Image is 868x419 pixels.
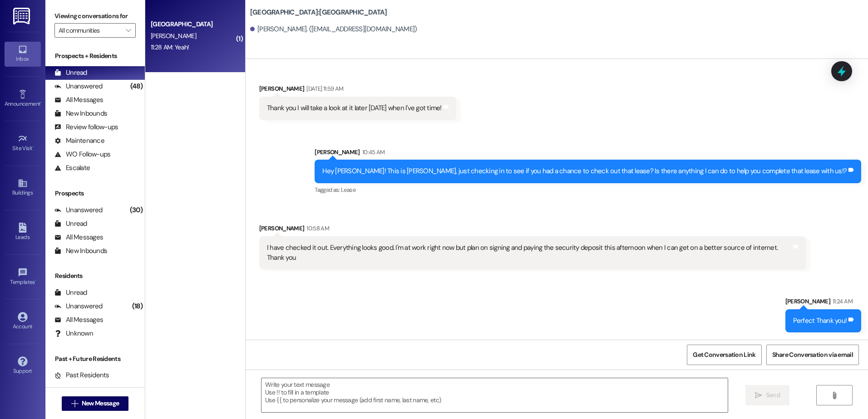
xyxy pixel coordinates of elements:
[785,297,862,309] div: [PERSON_NAME]
[35,278,36,284] span: •
[745,385,789,405] button: Send
[315,183,861,196] div: Tagged as:
[54,136,104,146] div: Maintenance
[267,243,791,263] div: I have checked it out. Everything looks good. I'm at work right now but plan on signing and payin...
[45,354,145,364] div: Past + Future Residents
[82,399,119,408] span: New Message
[54,150,110,159] div: WO Follow-ups
[5,175,41,200] a: Buildings
[687,345,761,365] button: Get Conversation Link
[40,99,42,106] span: •
[250,8,387,17] b: [GEOGRAPHIC_DATA]: [GEOGRAPHIC_DATA]
[130,299,145,313] div: (18)
[45,271,145,281] div: Residents
[322,166,847,176] div: Hey [PERSON_NAME]! This is [PERSON_NAME], just checking in to see if you had a chance to check ou...
[54,233,103,242] div: All Messages
[766,390,780,400] span: Send
[54,163,90,173] div: Escalate
[54,95,103,105] div: All Messages
[772,350,853,360] span: Share Conversation via email
[151,32,196,40] span: [PERSON_NAME]
[693,350,755,360] span: Get Conversation Link
[267,103,442,113] div: Thank you I will take a look at it later [DATE] when I've got time!
[54,205,103,215] div: Unanswered
[315,147,861,160] div: [PERSON_NAME]
[54,315,103,325] div: All Messages
[54,9,136,23] label: Viewing conversations for
[128,203,145,217] div: (30)
[341,186,355,194] span: Lease
[54,246,107,256] div: New Inbounds
[5,131,41,156] a: Site Visit •
[5,354,41,378] a: Support
[250,24,417,34] div: [PERSON_NAME]. ([EMAIL_ADDRESS][DOMAIN_NAME])
[59,23,121,38] input: All communities
[126,27,131,34] i: 
[151,43,189,51] div: 11:28 AM: Yeah!
[54,109,107,118] div: New Inbounds
[13,8,32,24] img: ResiDesk Logo
[54,68,87,78] div: Unread
[304,224,329,233] div: 10:58 AM
[259,84,456,97] div: [PERSON_NAME]
[54,219,87,229] div: Unread
[831,392,838,399] i: 
[45,189,145,198] div: Prospects
[54,82,103,91] div: Unanswered
[54,288,87,297] div: Unread
[5,220,41,244] a: Leads
[54,329,93,338] div: Unknown
[755,392,762,399] i: 
[62,396,129,411] button: New Message
[793,316,847,326] div: Perfect Thank you!
[766,345,859,365] button: Share Conversation via email
[54,302,103,311] div: Unanswered
[151,19,235,29] div: [GEOGRAPHIC_DATA]
[54,370,109,380] div: Past Residents
[830,297,853,306] div: 11:24 AM
[360,147,385,157] div: 10:45 AM
[33,144,34,150] span: •
[5,309,41,334] a: Account
[304,84,343,93] div: [DATE] 11:59 AM
[5,42,41,66] a: Inbox
[54,122,118,132] div: Review follow-ups
[5,265,41,289] a: Templates •
[128,79,145,93] div: (48)
[71,400,78,407] i: 
[259,224,806,236] div: [PERSON_NAME]
[45,51,145,61] div: Prospects + Residents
